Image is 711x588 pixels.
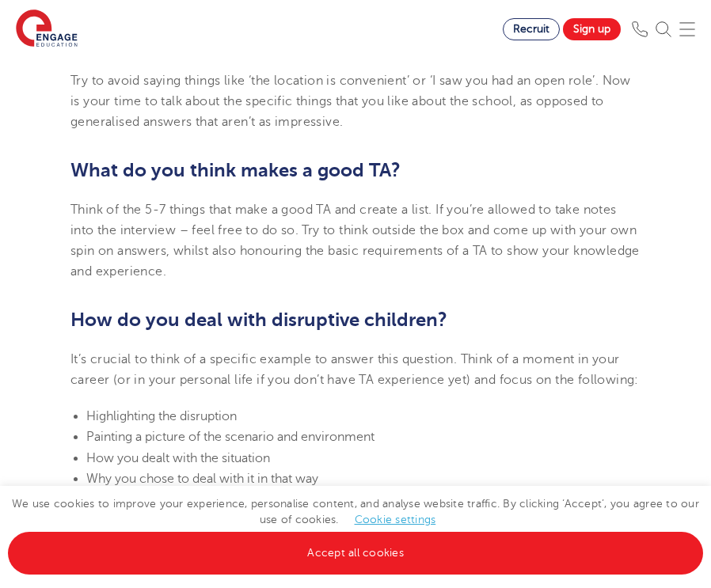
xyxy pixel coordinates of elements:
span: How you dealt with the situation [86,451,270,465]
a: Accept all cookies [8,532,703,575]
b: What do you think makes a good TA? [70,159,401,181]
b: How do you deal with disruptive children? [70,309,447,331]
span: Recruit [513,23,549,35]
a: Cookie settings [355,514,436,525]
span: Painting a picture of the scenario and environment [86,430,375,444]
img: Phone [632,21,648,37]
span: We use cookies to improve your experience, personalise content, and analyse website traffic. By c... [8,498,703,559]
span: Try to avoid saying things like ‘the location is convenient’ or ‘I saw you had an open role’. Now... [70,74,631,130]
a: Recruit [503,18,560,40]
span: It’s crucial to think of a specific example to answer this question. Think of a moment in your ca... [70,352,639,387]
a: Sign up [563,18,621,40]
img: Search [656,21,671,37]
img: Engage Education [16,9,78,49]
img: Mobile Menu [679,21,695,37]
span: Highlighting the disruption [86,409,237,423]
span: Think of the 5-7 things that make a good TA and create a list. If you’re allowed to take notes in... [70,203,640,279]
span: Why you chose to deal with it in that way [86,472,318,486]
